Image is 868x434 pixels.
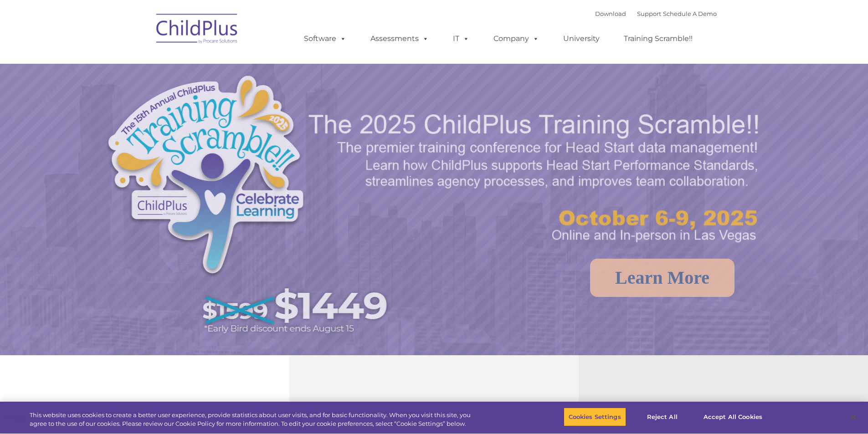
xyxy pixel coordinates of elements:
[699,408,767,427] button: Accept All Cookies
[564,408,626,427] button: Cookies Settings
[554,30,609,48] a: University
[361,30,438,48] a: Assessments
[637,10,661,17] a: Support
[295,30,355,48] a: Software
[615,30,702,48] a: Training Scramble!!
[663,10,717,17] a: Schedule A Demo
[634,408,691,427] button: Reject All
[595,10,717,17] font: |
[444,30,478,48] a: IT
[590,259,734,297] a: Learn More
[30,411,478,429] div: This website uses cookies to create a better user experience, provide statistics about user visit...
[152,7,243,53] img: ChildPlus by Procare Solutions
[595,10,626,17] a: Download
[843,407,863,427] button: Close
[484,30,548,48] a: Company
